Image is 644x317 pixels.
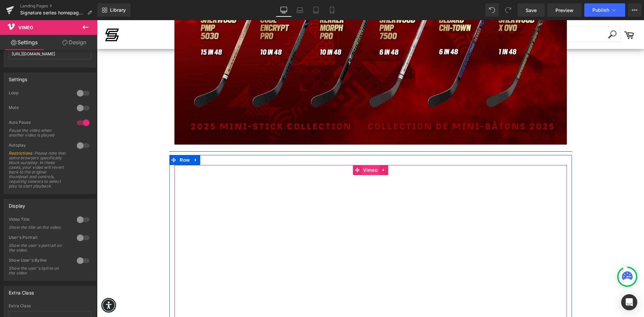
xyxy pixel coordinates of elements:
span: Preview [555,7,574,14]
button: Undo [485,3,499,17]
div: Extra Class [9,304,91,308]
a: Expand / Collapse [95,135,103,145]
div: Display [9,199,25,209]
span: Publish [592,7,609,13]
span: Library [110,7,126,13]
div: User's Portrait [9,235,70,242]
div: Pause the video when another video is played [9,128,69,138]
a: Expand / Collapse [282,145,291,155]
span: Signature series homepage - EN [20,10,85,15]
div: : Please note that some browsers specifically block autoplay. In these cases, your video will rev... [9,151,69,189]
div: Show the title on the video. [9,225,69,230]
div: Loop [9,90,70,97]
div: Extra Class [9,286,34,296]
div: Auto Pause [9,120,70,127]
a: Tablet [308,3,324,17]
a: Laptop [292,3,308,17]
a: New Library [97,3,130,17]
span: Vimeo [18,25,33,30]
a: Preview [547,3,582,17]
span: Row [81,135,95,145]
span: Vimeo [265,145,282,155]
div: Video Title [9,217,70,224]
div: Autoplay [9,143,70,150]
div: Accessibility Menu [4,278,19,293]
span: Save [526,7,537,14]
button: Publish [584,3,625,17]
button: Redo [501,3,515,17]
a: Landing Pages [20,3,97,9]
a: Mobile [324,3,340,17]
a: Restrictions [9,151,32,156]
div: Show User's Byline [9,258,70,265]
a: Desktop [276,3,292,17]
button: More [628,3,641,17]
div: Mute [9,105,70,112]
div: Open Intercom Messenger [621,294,637,310]
div: Show the user's portrait on the video. [9,243,69,253]
a: Design [50,35,99,50]
div: Settings [9,73,27,82]
div: Show the user's byline on the video [9,266,69,275]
